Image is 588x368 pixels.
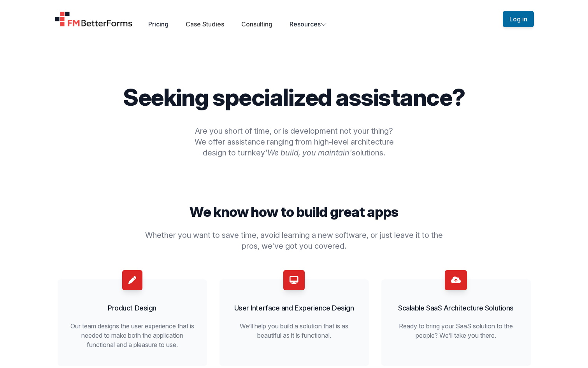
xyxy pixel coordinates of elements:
[241,20,272,28] a: Consulting
[67,321,198,349] p: Our team designs the user experience that is needed to make both the application functional and a...
[186,20,224,28] a: Case Studies
[54,11,133,27] a: Home
[229,321,360,340] p: We’ll help you build a solution that is as beautiful as it is functional.
[142,230,446,251] p: Whether you want to save time, avoid learning a new software, or just leave it to the pros, we've...
[229,303,360,314] h3: User Interface and Experience Design
[265,148,352,157] i: 'We build, you maintain'
[67,303,198,314] h3: Product Design
[503,11,534,27] button: Log in
[290,19,327,29] button: Resources
[58,85,531,109] p: Seeking specialized assistance?
[182,126,406,158] p: Are you short of time, or is development not your thing? We offer assistance ranging from high-le...
[148,20,169,28] a: Pricing
[391,303,521,314] h3: Scalable SaaS Architecture Solutions
[391,321,521,340] p: Ready to bring your SaaS solution to the people? We’ll take you there.
[58,204,531,220] p: We know how to build great apps
[45,9,543,29] nav: Global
